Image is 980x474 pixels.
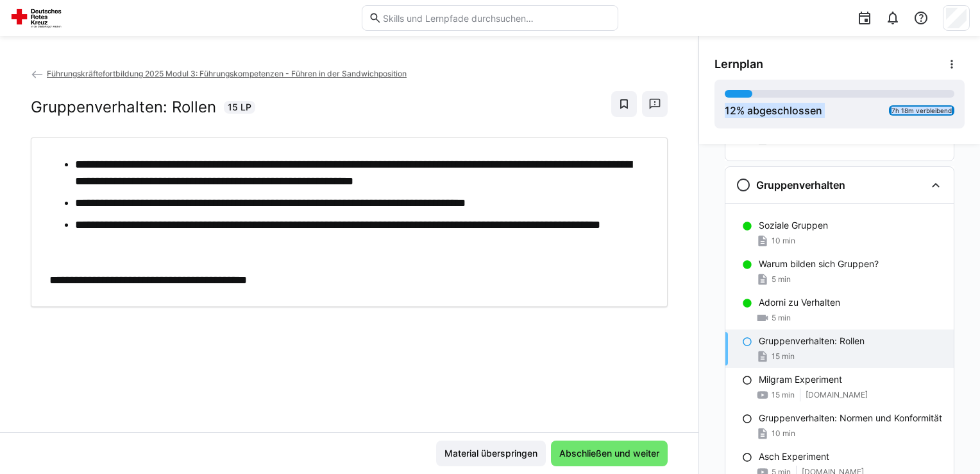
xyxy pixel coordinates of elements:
p: Gruppenverhalten: Normen und Konformität [759,412,942,425]
span: Führungskräftefortbildung 2025 Modul 3: Führungskompetenzen - Führen in der Sandwichposition [47,69,407,78]
h2: Gruppenverhalten: Rollen [31,98,216,117]
span: Material überspringen [443,447,539,460]
span: 15 LP [228,101,251,114]
span: 12 [725,104,736,117]
span: 5 min [772,313,791,323]
p: Adorni zu Verhalten [759,296,840,309]
p: Asch Experiment [759,450,829,463]
span: Lernplan [714,57,763,71]
span: 7h 18m verbleibend [891,107,952,114]
button: Material überspringen [436,441,546,466]
span: [DOMAIN_NAME] [806,390,868,400]
div: % abgeschlossen [725,103,822,118]
span: 15 min [772,351,795,362]
button: Abschließen und weiter [551,441,668,466]
span: 10 min [772,236,795,246]
a: Führungskräftefortbildung 2025 Modul 3: Führungskompetenzen - Führen in der Sandwichposition [31,69,407,78]
p: Gruppenverhalten: Rollen [759,335,865,347]
span: 10 min [772,428,795,439]
input: Skills und Lernpfade durchsuchen… [382,12,611,24]
h3: Gruppenverhalten [756,179,845,191]
p: Milgram Experiment [759,373,842,386]
p: Warum bilden sich Gruppen? [759,258,879,270]
span: 15 min [772,390,795,400]
span: 5 min [772,274,791,285]
p: Soziale Gruppen [759,219,828,232]
span: Abschließen und weiter [557,447,661,460]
